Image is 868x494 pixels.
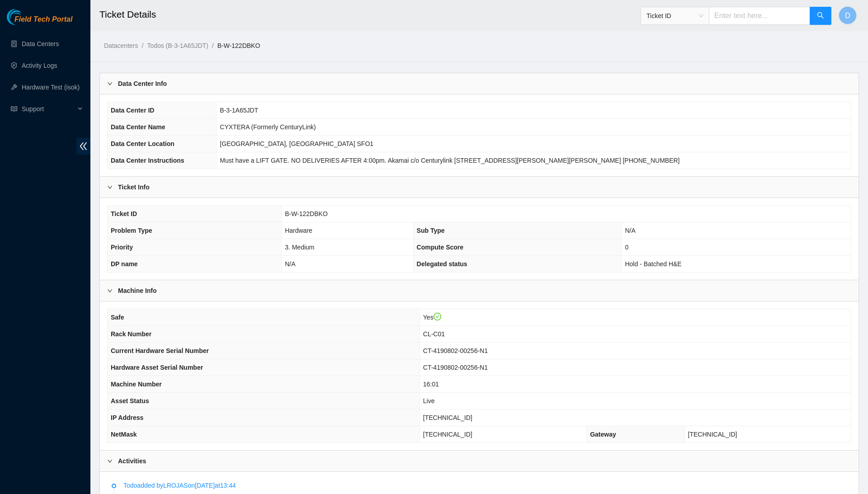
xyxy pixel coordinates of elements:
[625,244,628,251] span: 0
[22,62,57,69] a: Activity Logs
[434,313,442,321] span: check-circle
[285,244,314,251] span: 3. Medium
[423,364,488,371] span: CT-4190802-00256-N1
[111,210,137,217] span: Ticket ID
[285,210,328,217] span: B-W-122DBKO
[220,123,316,131] span: CYXTERA (Formerly CenturyLink)
[100,177,859,198] div: Ticket Info
[111,364,203,371] span: Hardware Asset Serial Number
[11,106,17,112] span: read
[107,458,113,464] span: right
[111,157,184,164] span: Data Center Instructions
[111,431,137,438] span: NetMask
[7,9,46,25] img: Akamai Technologies
[111,107,154,114] span: Data Center ID
[709,7,810,25] input: Enter text here...
[212,42,214,49] span: /
[285,227,312,234] span: Hardware
[417,227,445,234] span: Sub Type
[123,480,847,490] p: Todo added by LROJAS on [DATE] at 13:44
[423,381,439,388] span: 16:01
[220,140,373,147] span: [GEOGRAPHIC_DATA], [GEOGRAPHIC_DATA] SFO1
[7,16,72,28] a: Akamai TechnologiesField Tech Portal
[76,138,90,155] span: double-left
[839,6,857,24] button: D
[688,431,737,438] span: [TECHNICAL_ID]
[107,81,113,86] span: right
[111,381,162,388] span: Machine Number
[111,227,152,234] span: Problem Type
[111,330,151,338] span: Rack Number
[142,42,143,49] span: /
[111,260,138,268] span: DP name
[118,79,167,89] b: Data Center Info
[423,397,435,405] span: Live
[625,260,681,268] span: Hold - Batched H&E
[111,244,133,251] span: Priority
[118,286,157,296] b: Machine Info
[147,42,208,49] a: Todos (B-3-1A65JDT)
[417,244,463,251] span: Compute Score
[118,182,150,192] b: Ticket Info
[845,10,850,21] span: D
[810,7,831,25] button: search
[107,184,113,190] span: right
[423,314,441,321] span: Yes
[104,42,138,49] a: Datacenters
[22,100,75,118] span: Support
[285,260,295,268] span: N/A
[220,107,258,114] span: B-3-1A65JDT
[220,157,679,164] span: Must have a LIFT GATE. NO DELIVERIES AFTER 4:00pm. Akamai c/o Centurylink [STREET_ADDRESS][PERSON...
[111,123,165,131] span: Data Center Name
[118,456,146,466] b: Activities
[590,431,616,438] span: Gateway
[14,15,72,24] span: Field Tech Portal
[22,40,59,47] a: Data Centers
[111,397,149,405] span: Asset Status
[423,330,445,338] span: CL-C01
[817,12,824,20] span: search
[107,288,113,293] span: right
[423,431,472,438] span: [TECHNICAL_ID]
[100,451,859,471] div: Activities
[100,280,859,301] div: Machine Info
[417,260,467,268] span: Delegated status
[111,314,124,321] span: Safe
[111,414,143,421] span: IP Address
[22,84,80,91] a: Hardware Test (isok)
[625,227,635,234] span: N/A
[100,73,859,94] div: Data Center Info
[423,414,472,421] span: [TECHNICAL_ID]
[217,42,260,49] a: B-W-122DBKO
[646,9,703,23] span: Ticket ID
[111,140,175,147] span: Data Center Location
[423,347,488,354] span: CT-4190802-00256-N1
[111,347,209,354] span: Current Hardware Serial Number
